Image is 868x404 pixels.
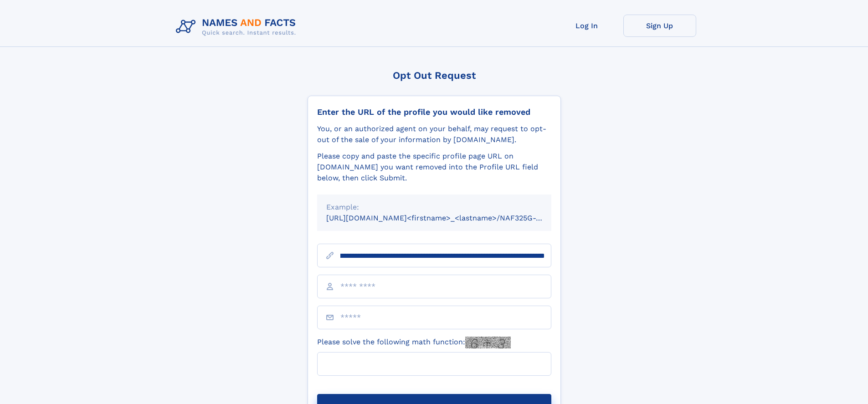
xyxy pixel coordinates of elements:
[623,15,696,37] a: Sign Up
[317,337,511,348] label: Please solve the following math function:
[326,214,569,222] small: [URL][DOMAIN_NAME]<firstname>_<lastname>/NAF325G-xxxxxxxx
[326,202,542,213] div: Example:
[317,151,551,184] div: Please copy and paste the specific profile page URL on [DOMAIN_NAME] you want removed into the Pr...
[308,70,561,81] div: Opt Out Request
[317,123,551,145] div: You, or an authorized agent on your behalf, may request to opt-out of the sale of your informatio...
[550,15,623,37] a: Log In
[172,15,303,39] img: Logo Names and Facts
[317,107,551,117] div: Enter the URL of the profile you would like removed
